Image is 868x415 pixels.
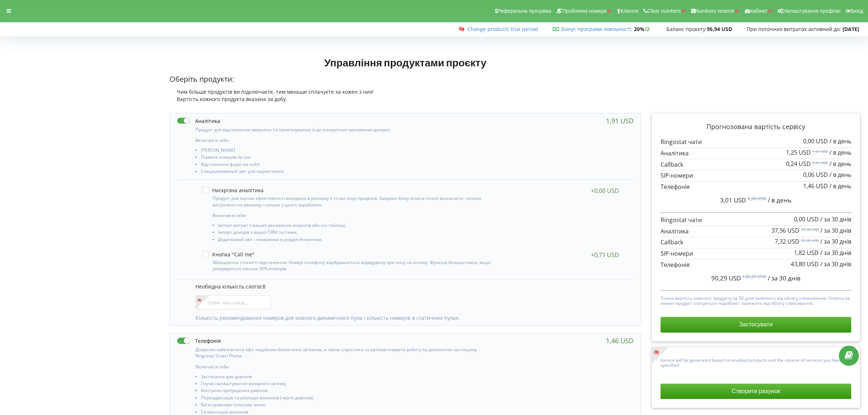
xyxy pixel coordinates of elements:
a: Change products trial period [467,26,538,32]
span: Налаштування профілю [783,8,840,14]
span: / в день [829,160,851,168]
span: 8 [262,283,265,290]
p: Кількість рекомендованих номерів для кожного динамічного пула і кількість номерів в статичних пулах. [195,314,626,322]
span: 0,00 USD [794,215,819,223]
li: Контроль пропущених дзвінків [201,388,497,395]
label: Кнопка "Call me" [203,251,254,257]
sup: 4,34 USD [747,195,766,202]
span: / в день [829,148,851,156]
strong: 20% [634,26,652,32]
div: +0,71 USD [591,251,619,259]
sup: 0,91 USD [812,160,828,165]
li: Гнучкі налаштування вихідного зв'язку [201,381,497,388]
label: Наскрізна аналітика [203,187,264,193]
strong: [DATE] [842,26,859,32]
p: Оберіть продукти: [170,74,641,85]
li: Спеціалізований звіт для маркетолога [201,169,497,176]
span: / за 30 днів [768,274,801,282]
input: Enter new value... [195,295,271,309]
p: Аналітика [661,227,851,236]
p: SIP-номери [661,249,851,258]
span: / за 30 днів [820,249,851,257]
p: Точна вартість кожного продукту за 30 днів залежить від обсягу споживання. Оплата за кожен продук... [661,294,851,306]
sup: 130,29 USD [742,274,766,280]
sup: 27,32 USD [801,238,819,243]
span: При поточних витратах активний до: [747,26,841,32]
div: 1,46 USD [606,337,634,344]
h1: Управління продуктами проєкту [170,56,641,69]
button: Застосувати [661,317,851,332]
p: Ringostat чати [661,216,851,224]
p: Збільшення точності відстеження. Номер телефону відображається відвідувачу при кліці на кнопку. Ф... [213,259,494,272]
li: Підміна номерів по гео [201,155,497,162]
p: Продукт для відстеження звернень та прив'язування їх до конкретних рекламних джерел. [195,127,497,133]
li: Застосунок для дзвінків [201,374,497,381]
div: Вартість кожного продукта вказана за добу. [170,96,641,103]
sup: 57,36 USD [801,227,819,232]
span: / в день [768,196,791,204]
span: 0,00 USD [803,137,828,145]
div: Чим більше продуктів ви підключаєте, тим меньше сплачуєте за кожен з них! [170,88,641,96]
p: Дозволяє забезпечити офіс надійним безпечним зв'язком, а також спростити та автоматизувати роботу... [195,346,497,359]
p: Телефонія [661,261,851,269]
span: / за 30 днів [820,237,851,245]
strong: 95,94 USD [707,26,732,32]
span: Кабінет [750,8,768,14]
span: / в день [829,182,851,190]
div: 1,91 USD [606,117,634,124]
p: Аналітика [661,149,851,158]
li: Відстеження форм на сайті [201,162,497,169]
p: Прогнозована вартість сервісу [661,122,851,132]
p: Телефонія [661,183,851,191]
li: Імпорт витрат з ваших рекламних акаунтів або csv таблиці, [218,223,494,230]
li: Переадресація та розподіл викликів (черги дзвінків) [201,395,497,402]
span: 1,25 USD [786,148,811,156]
span: / за 30 днів [820,260,851,268]
li: Багаторівневе голосове меню [201,402,497,409]
div: +0,00 USD [591,187,619,194]
label: Аналітика [177,117,220,125]
sup: 1,91 USD [812,149,828,154]
span: Clear numbers [647,8,681,14]
span: Реферальна програма [498,8,552,14]
p: Callback [661,238,851,247]
a: Бонус програми лояльності [561,26,631,32]
span: / в день [829,137,851,145]
span: / в день [829,171,851,179]
p: SIP-номери [661,171,851,180]
span: : [561,26,632,32]
li: [PERSON_NAME] [201,148,497,155]
span: 3,01 USD [720,196,746,204]
span: / за 30 днів [820,226,851,234]
span: 1,82 USD [794,249,819,257]
span: Баланс проєкту: [666,26,707,32]
span: 43,80 USD [791,260,819,268]
label: Телефонія [177,337,221,345]
span: 37,36 USD [771,226,799,234]
span: 7,32 USD [775,237,799,245]
span: Клієнти [620,8,638,14]
p: Invoice will be generated based on enabled products and the volume of services you have specified [661,356,851,368]
span: 0,06 USD [803,171,828,179]
span: 90,29 USD [711,274,741,282]
li: Імпорт доходів з вашої CRM системи, [218,230,494,237]
li: Додатковий звіт і показники в розділі Аналітика. [218,237,494,244]
span: 0,24 USD [786,160,811,168]
p: Включає в себе: [213,212,494,218]
p: Ringostat чати [661,138,851,146]
p: Необхідна кількість слотів: [195,283,626,290]
span: Numbers reserve [696,8,735,14]
p: Продукт для оцінки ефективності вкладень в рекламу з точки зору продажів. Завдяки йому можна точн... [213,195,494,207]
span: 1,46 USD [803,182,828,190]
p: Включає в себе: [195,364,497,370]
button: Створити рахунок [661,384,851,399]
span: Вихід [851,8,863,14]
p: Включає в себе: [195,137,497,143]
span: Проблемні номери [562,8,607,14]
span: / за 30 днів [820,215,851,223]
p: Callback [661,160,851,169]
